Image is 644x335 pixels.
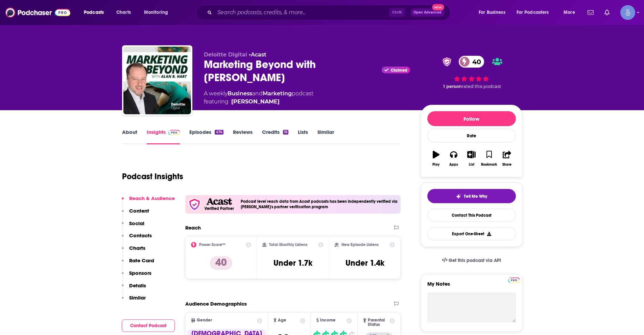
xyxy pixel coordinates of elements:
[443,84,462,89] span: 1 person
[262,129,288,144] a: Credits16
[585,7,596,18] a: Show notifications dropdown
[456,194,461,199] img: tell me why sparkle
[129,294,146,301] p: Similar
[620,5,635,20] button: Show profile menu
[122,129,137,144] a: About
[498,146,516,171] button: Share
[391,69,407,72] span: Claimed
[215,130,223,135] div: 474
[436,252,507,269] a: Get this podcast via API
[341,242,379,247] h2: New Episode Listens
[620,5,635,20] span: Logged in as Spiral5-G1
[317,129,334,144] a: Similar
[345,258,384,268] h3: Under 1.4k
[231,98,280,106] a: Alan Hart
[508,278,520,283] img: Podchaser Pro
[298,129,308,144] a: Lists
[273,258,312,268] h3: Under 1.7k
[202,5,457,20] div: Search podcasts, credits, & more...
[204,51,247,58] span: Deloitte Digital
[185,301,247,307] h2: Audience Demographics
[5,6,70,19] img: Podchaser - Follow, Share and Rate Podcasts
[252,90,263,97] span: and
[233,129,253,144] a: Reviews
[564,8,575,17] span: More
[241,199,398,209] h4: Podcast level reach data from Acast podcasts has been independently verified via [PERSON_NAME]'s ...
[413,11,442,14] span: Open Advanced
[129,220,144,226] p: Social
[168,130,180,135] img: Podchaser Pro
[188,198,201,211] img: verfied icon
[144,8,168,17] span: Monitoring
[204,98,313,106] span: featuring
[122,220,144,233] button: Social
[427,209,516,222] a: Contact This Podcast
[479,8,505,17] span: For Business
[123,47,191,114] img: Marketing Beyond with Alan B. Hart
[427,189,516,203] button: tell me why sparkleTell Me Why
[210,256,232,270] p: 40
[283,130,288,135] div: 16
[502,163,511,167] div: Share
[389,8,405,17] span: Ctrl K
[122,208,149,220] button: Content
[462,84,501,89] span: rated this podcast
[84,8,104,17] span: Podcasts
[449,163,458,167] div: Apps
[269,242,307,247] h2: Total Monthly Listens
[122,270,151,282] button: Sponsors
[480,146,498,171] button: Bookmark
[481,163,497,167] div: Bookmark
[197,318,212,322] span: Gender
[249,51,266,58] span: •
[508,277,520,283] a: Pro website
[122,232,152,245] button: Contacts
[462,146,480,171] button: List
[278,318,286,322] span: Age
[620,5,635,20] img: User Profile
[427,227,516,240] button: Export One-Sheet
[129,257,154,264] p: Rate Card
[251,51,266,58] a: Acast
[122,294,146,307] button: Similar
[228,90,252,97] a: Business
[122,319,175,332] button: Contact Podcast
[427,129,516,143] div: Rate
[112,7,135,18] a: Charts
[129,232,152,239] p: Contacts
[440,57,453,66] img: verified Badge
[122,257,154,270] button: Rate Card
[410,8,445,17] button: Open AdvancedNew
[139,7,177,18] button: open menu
[215,7,389,18] input: Search podcasts, credits, & more...
[129,245,145,251] p: Charts
[459,56,484,68] a: 40
[602,7,612,18] a: Show notifications dropdown
[147,129,180,144] a: InsightsPodchaser Pro
[116,8,131,17] span: Charts
[427,146,445,171] button: Play
[122,195,175,208] button: Reach & Audience
[129,195,175,201] p: Reach & Audience
[79,7,113,18] button: open menu
[464,194,487,199] span: Tell Me Why
[199,242,225,247] h2: Power Score™
[320,318,336,322] span: Income
[122,171,183,182] h1: Podcast Insights
[129,282,146,289] p: Details
[122,282,146,295] button: Details
[263,90,292,97] a: Marketing
[432,4,444,10] span: New
[185,224,201,231] h2: Reach
[427,111,516,126] button: Follow
[559,7,583,18] button: open menu
[512,7,559,18] button: open menu
[474,7,514,18] button: open menu
[368,318,388,327] span: Parental Status
[517,8,549,17] span: For Podcasters
[129,208,149,214] p: Content
[189,129,223,144] a: Episodes474
[449,258,501,263] span: Get this podcast via API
